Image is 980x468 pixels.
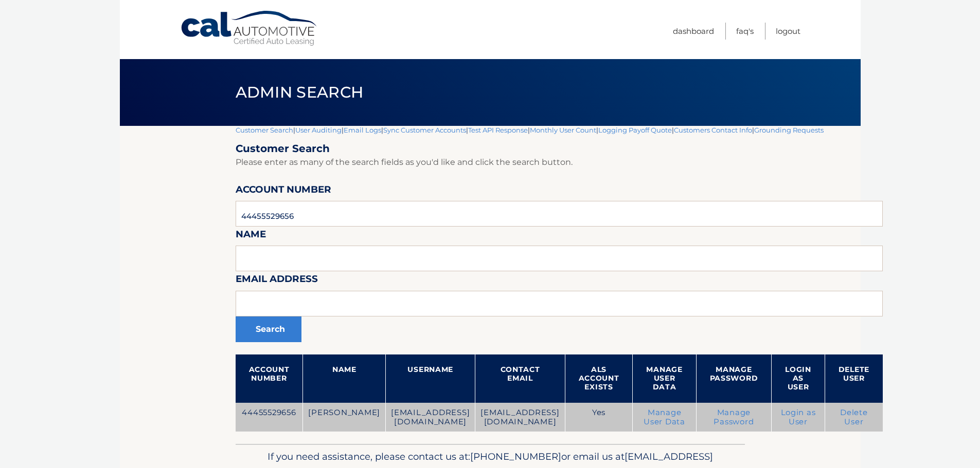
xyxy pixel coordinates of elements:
[236,182,331,201] label: Account Number
[840,408,868,426] a: Delete User
[633,354,696,403] th: Manage User Data
[295,126,342,134] a: User Auditing
[236,354,303,403] th: Account Number
[530,126,596,134] a: Monthly User Count
[644,408,685,426] a: Manage User Data
[754,126,824,134] a: Grounding Requests
[383,126,466,134] a: Sync Customer Accounts
[236,227,266,246] label: Name
[772,354,825,403] th: Login as User
[236,316,301,342] button: Search
[736,23,754,40] a: FAQ's
[776,23,800,40] a: Logout
[303,354,386,403] th: Name
[236,126,883,444] div: | | | | | | | |
[386,354,475,403] th: Username
[236,126,293,134] a: Customer Search
[475,354,565,403] th: Contact Email
[468,126,528,134] a: Test API Response
[673,23,714,40] a: Dashboard
[180,10,319,47] a: Cal Automotive
[565,403,633,432] td: Yes
[825,354,883,403] th: Delete User
[303,403,386,432] td: [PERSON_NAME]
[386,403,475,432] td: [EMAIL_ADDRESS][DOMAIN_NAME]
[236,403,303,432] td: 44455529656
[714,408,754,426] a: Manage Password
[344,126,381,134] a: Email Logs
[236,271,318,290] label: Email Address
[674,126,752,134] a: Customers Contact Info
[470,451,561,462] span: [PHONE_NUMBER]
[475,403,565,432] td: [EMAIL_ADDRESS][DOMAIN_NAME]
[236,142,883,155] h2: Customer Search
[236,83,364,102] span: Admin Search
[781,408,816,426] a: Login as User
[598,126,672,134] a: Logging Payoff Quote
[696,354,772,403] th: Manage Password
[236,155,883,170] p: Please enter as many of the search fields as you'd like and click the search button.
[565,354,633,403] th: ALS Account Exists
